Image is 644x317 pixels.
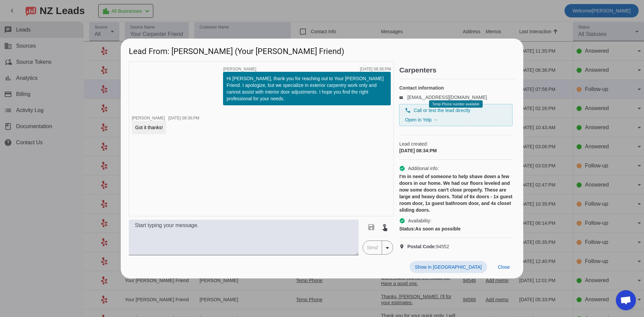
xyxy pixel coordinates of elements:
div: Hi [PERSON_NAME], thank you for reaching out to Your [PERSON_NAME] Friend. I apologize, but we sp... [226,75,387,102]
mat-icon: phone [405,107,411,113]
button: Close [492,261,515,273]
h1: Lead From: [PERSON_NAME] (Your [PERSON_NAME] Friend) [121,39,523,61]
mat-icon: arrow_drop_down [383,244,391,252]
span: [PERSON_NAME] [132,116,165,120]
mat-icon: check_circle [399,165,405,171]
span: Show in [GEOGRAPHIC_DATA] [415,264,482,270]
mat-icon: location_on [399,244,407,249]
div: I'm in need of someone to help shave down a few doors in our home. We had our floors leveled and ... [399,173,513,213]
span: Close [498,264,510,270]
span: [PERSON_NAME] [223,67,256,71]
h2: Carpenters [399,67,515,73]
mat-icon: email [399,96,407,99]
div: Got it thanks! [135,124,163,131]
h4: Contact information [399,85,513,91]
mat-icon: check_circle [399,218,405,224]
a: Open in Yelp → [405,117,437,122]
span: 94552 [407,243,449,250]
button: Show in [GEOGRAPHIC_DATA] [410,261,487,273]
div: As soon as possible [399,225,513,232]
span: Additional info: [408,165,439,172]
span: Lead created: [399,141,513,147]
div: [DATE] 08:34:PM [399,147,513,154]
div: Open chat [616,290,636,310]
span: Temp Phone number available [432,102,479,106]
strong: Postal Code: [407,244,436,249]
span: Availability: [408,217,431,224]
span: Call or text the lead directly [414,107,470,114]
div: [DATE] 08:36:PM [360,67,391,71]
mat-icon: touch_app [381,223,389,231]
div: [DATE] 08:36:PM [168,116,199,120]
a: [EMAIL_ADDRESS][DOMAIN_NAME] [407,95,487,100]
strong: Status: [399,226,415,231]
